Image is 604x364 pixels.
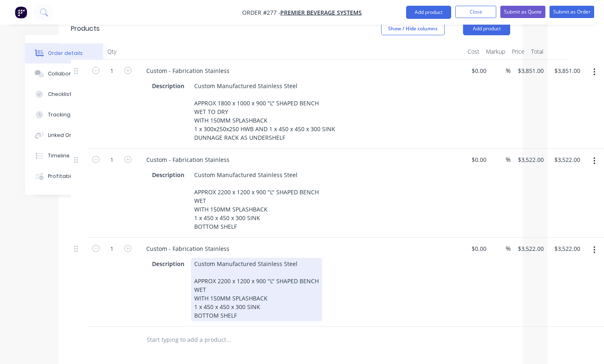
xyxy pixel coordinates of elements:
[71,24,100,34] div: Products
[191,169,322,232] div: Custom Manufactured Stainless Steel APPROX 2200 x 1200 x 900 "L" SHAPED BENCH WET WITH 150MM SPLA...
[455,6,496,18] button: Close
[48,173,79,180] div: Profitability
[191,258,322,321] div: Custom Manufactured Stainless Steel APPROX 2200 x 1200 x 900 "L" SHAPED BENCH WET WITH 150MM SPLA...
[146,332,310,348] input: Start typing to add a product...
[506,244,511,253] span: %
[25,125,103,146] button: Linked Orders
[381,22,445,35] button: Show / Hide columns
[463,22,510,35] button: Add product
[406,6,451,19] button: Add product
[25,43,103,64] button: Order details
[48,50,83,57] div: Order details
[140,65,236,77] div: Custom - Fabrication Stainless
[48,70,80,77] div: Collaborate
[464,43,483,60] div: Cost
[483,43,509,60] div: Markup
[48,152,70,159] div: Timeline
[528,43,547,60] div: Total
[191,80,338,143] div: Custom Manufactured Stainless Steel APPROX 1800 x 1000 x 900 "L" SHAPED BENCH WET TO DRY WITH 150...
[140,243,236,255] div: Custom - Fabrication Stainless
[25,84,103,105] button: Checklists 0/0
[25,166,103,187] button: Profitability
[149,80,188,92] div: Description
[25,105,103,125] button: Tracking
[149,258,188,270] div: Description
[242,9,280,16] span: Order #277 -
[500,6,545,18] button: Submit as Quote
[506,155,511,164] span: %
[509,43,528,60] div: Price
[25,146,103,166] button: Timeline
[149,169,188,181] div: Description
[15,6,27,18] img: Factory
[506,66,511,75] span: %
[48,91,84,98] div: Checklists 0/0
[48,111,70,118] div: Tracking
[25,64,103,84] button: Collaborate
[140,154,236,166] div: Custom - Fabrication Stainless
[280,9,362,16] a: PREMIER BEVERAGE SYSTEMS
[48,132,83,139] div: Linked Orders
[550,6,594,18] button: Submit as Order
